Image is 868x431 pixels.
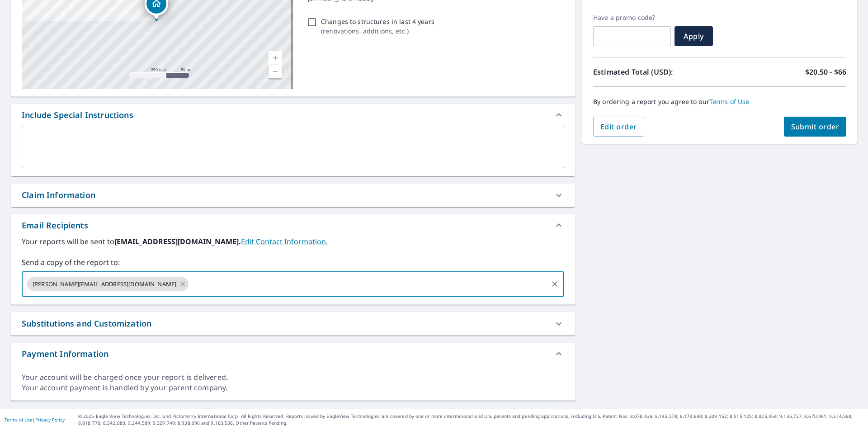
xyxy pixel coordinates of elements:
[682,31,706,41] span: Apply
[241,237,328,246] a: EditContactInfo
[22,109,133,121] div: Include Special Instructions
[78,413,863,426] p: © 2025 Eagle View Technologies, Inc. and Pictometry International Corp. All Rights Reserved. Repo...
[805,66,846,77] p: $20.50 - $66
[675,26,713,46] button: Apply
[593,117,644,137] button: Edit order
[22,257,564,268] label: Send a copy of the report to:
[11,312,575,335] div: Substitutions and Customization
[11,343,575,365] div: Payment Information
[548,278,561,290] button: Clear
[11,184,575,207] div: Claim Information
[5,417,33,423] a: Terms of Use
[35,417,65,423] a: Privacy Policy
[321,17,434,26] p: Changes to structures in last 4 years
[600,122,637,132] span: Edit order
[11,214,575,236] div: Email Recipients
[593,66,720,77] p: Estimated Total (USD):
[593,14,671,22] label: Have a promo code?
[22,189,95,201] div: Claim Information
[22,348,108,360] div: Payment Information
[22,236,564,247] label: Your reports will be sent to
[269,65,282,78] a: Current Level 17, Zoom Out
[709,97,750,106] a: Terms of Use
[22,219,88,232] div: Email Recipients
[22,372,564,383] div: Your account will be charged once your report is delivered.
[27,277,189,291] div: [PERSON_NAME][EMAIL_ADDRESS][DOMAIN_NAME]
[22,317,151,330] div: Substitutions and Customization
[27,280,182,289] span: [PERSON_NAME][EMAIL_ADDRESS][DOMAIN_NAME]
[791,122,840,132] span: Submit order
[321,26,434,36] p: ( renovations, additions, etc. )
[784,117,847,137] button: Submit order
[5,417,65,422] p: |
[593,98,846,106] p: By ordering a report you agree to our
[114,237,241,246] b: [EMAIL_ADDRESS][DOMAIN_NAME].
[22,383,564,393] div: Your account payment is handled by your parent company.
[11,104,575,126] div: Include Special Instructions
[269,51,282,65] a: Current Level 17, Zoom In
